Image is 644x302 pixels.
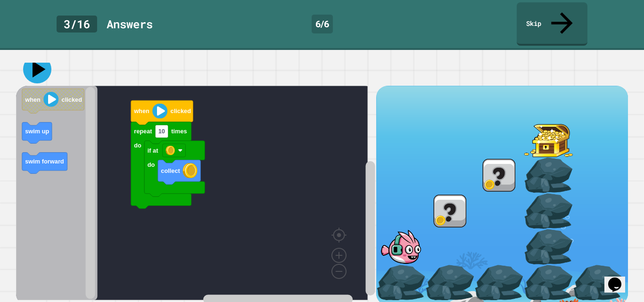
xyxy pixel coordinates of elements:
text: clicked [62,96,82,103]
text: do [134,142,141,149]
text: clicked [171,108,191,115]
text: when [133,108,149,115]
div: 6 / 6 [312,15,333,33]
text: swim forward [25,158,64,165]
text: times [171,128,187,135]
text: if at [148,147,158,154]
text: repeat [134,128,152,135]
iframe: chat widget [604,264,635,293]
div: 3 / 16 [57,16,97,33]
text: 10 [158,128,165,135]
text: swim up [25,128,49,135]
div: Answer s [107,16,153,33]
text: collect [161,167,180,174]
text: when [25,96,41,103]
text: do [148,161,155,168]
a: Skip [517,2,587,46]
